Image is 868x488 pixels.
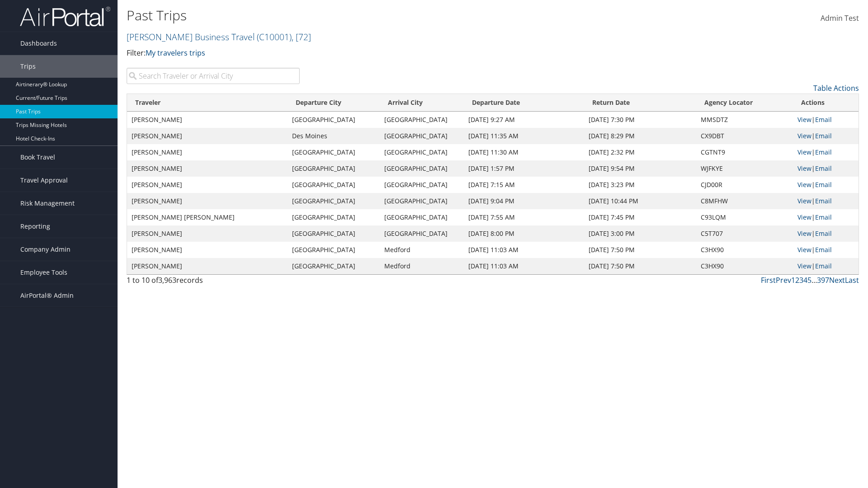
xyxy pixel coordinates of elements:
[815,245,832,254] a: Email
[793,94,859,112] th: Actions
[696,242,793,258] td: C3HX90
[584,112,697,128] td: [DATE] 7:30 PM
[464,128,584,144] td: [DATE] 11:35 AM
[803,275,807,285] a: 4
[380,160,464,177] td: [GEOGRAPHIC_DATA]
[127,144,288,160] td: [PERSON_NAME]
[696,128,793,144] td: CX9DBT
[380,94,464,112] th: Arrival City: activate to sort column ascending
[696,160,793,177] td: WJFKYE
[288,242,379,258] td: [GEOGRAPHIC_DATA]
[815,164,832,173] a: Email
[793,242,859,258] td: |
[815,180,832,189] a: Email
[288,144,379,160] td: [GEOGRAPHIC_DATA]
[380,177,464,193] td: [GEOGRAPHIC_DATA]
[464,209,584,225] td: [DATE] 7:55 AM
[127,94,288,112] th: Traveler: activate to sort column ascending
[20,261,67,284] span: Employee Tools
[464,160,584,177] td: [DATE] 1:57 PM
[380,209,464,225] td: [GEOGRAPHIC_DATA]
[380,112,464,128] td: [GEOGRAPHIC_DATA]
[696,94,793,112] th: Agency Locator: activate to sort column ascending
[464,112,584,128] td: [DATE] 9:27 AM
[127,258,288,274] td: [PERSON_NAME]
[797,197,811,205] a: View
[797,164,811,173] a: View
[793,144,859,160] td: |
[815,131,832,140] a: Email
[127,31,311,43] a: [PERSON_NAME] Business Travel
[584,177,697,193] td: [DATE] 3:23 PM
[821,13,859,23] span: Admin Test
[464,144,584,160] td: [DATE] 11:30 AM
[288,160,379,177] td: [GEOGRAPHIC_DATA]
[20,238,71,261] span: Company Admin
[821,5,859,33] a: Admin Test
[696,209,793,225] td: C93LQM
[584,128,697,144] td: [DATE] 8:29 PM
[696,177,793,193] td: CJD00R
[797,148,811,156] a: View
[584,160,697,177] td: [DATE] 9:54 PM
[380,193,464,209] td: [GEOGRAPHIC_DATA]
[292,31,311,43] span: , [ 72 ]
[584,94,697,112] th: Return Date: activate to sort column ascending
[20,146,55,169] span: Book Travel
[696,144,793,160] td: CGTNT9
[380,128,464,144] td: [GEOGRAPHIC_DATA]
[20,192,75,215] span: Risk Management
[584,193,697,209] td: [DATE] 10:44 PM
[380,242,464,258] td: Medford
[127,128,288,144] td: [PERSON_NAME]
[807,275,811,285] a: 5
[776,275,791,285] a: Prev
[845,275,859,285] a: Last
[793,177,859,193] td: |
[464,177,584,193] td: [DATE] 7:15 AM
[815,115,832,124] a: Email
[584,144,697,160] td: [DATE] 2:32 PM
[288,128,379,144] td: Des Moines
[696,112,793,128] td: MMSDTZ
[380,258,464,274] td: Medford
[791,275,795,285] a: 1
[464,193,584,209] td: [DATE] 9:04 PM
[288,209,379,225] td: [GEOGRAPHIC_DATA]
[20,284,74,307] span: AirPortal® Admin
[584,242,697,258] td: [DATE] 7:50 PM
[815,213,832,221] a: Email
[797,245,811,254] a: View
[793,128,859,144] td: |
[793,209,859,225] td: |
[799,275,803,285] a: 3
[20,169,68,192] span: Travel Approval
[761,275,776,285] a: First
[20,55,36,78] span: Trips
[288,193,379,209] td: [GEOGRAPHIC_DATA]
[380,225,464,242] td: [GEOGRAPHIC_DATA]
[288,112,379,128] td: [GEOGRAPHIC_DATA]
[696,193,793,209] td: C8MFHW
[158,275,176,285] span: 3,963
[795,275,799,285] a: 2
[696,225,793,242] td: C5T707
[811,275,817,285] span: …
[464,242,584,258] td: [DATE] 11:03 AM
[257,31,292,43] span: ( C10001 )
[127,47,615,59] p: Filter:
[815,262,832,270] a: Email
[829,275,845,285] a: Next
[793,225,859,242] td: |
[288,94,379,112] th: Departure City: activate to sort column ascending
[584,209,697,225] td: [DATE] 7:45 PM
[127,112,288,128] td: [PERSON_NAME]
[815,197,832,205] a: Email
[813,83,859,93] a: Table Actions
[127,160,288,177] td: [PERSON_NAME]
[20,6,110,27] img: airportal-logo.png
[127,242,288,258] td: [PERSON_NAME]
[793,112,859,128] td: |
[464,225,584,242] td: [DATE] 8:00 PM
[127,209,288,225] td: [PERSON_NAME] [PERSON_NAME]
